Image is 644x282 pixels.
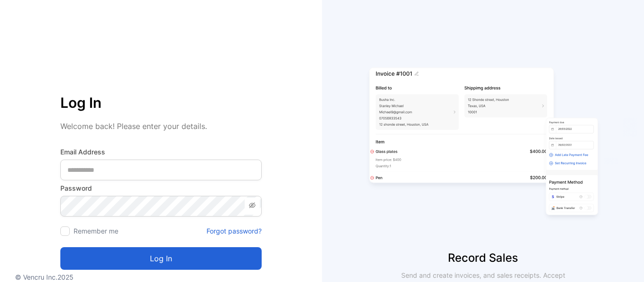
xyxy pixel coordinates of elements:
label: Password [60,183,262,193]
p: Log In [60,91,262,114]
img: slider image [365,38,601,250]
label: Remember me [74,227,118,235]
p: Welcome back! Please enter your details. [60,121,262,132]
button: Log in [60,247,262,270]
img: vencru logo [60,38,107,89]
p: Record Sales [322,250,644,266]
label: Email Address [60,147,262,157]
a: Forgot password? [206,226,262,236]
